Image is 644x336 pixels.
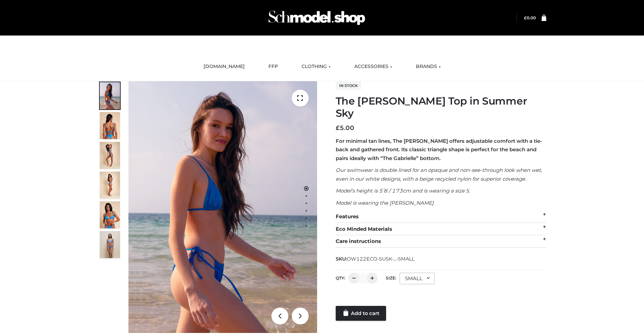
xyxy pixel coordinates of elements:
[263,59,283,74] a: FFP
[400,273,435,284] div: SMALL
[524,15,536,20] a: £0.00
[100,82,120,109] img: 1.Alex-top_SS-1_4464b1e7-c2c9-4e4b-a62c-58381cd673c0-1.jpg
[336,210,546,223] div: Features
[336,187,470,194] em: Model’s height is 5’8 / 173cm and is wearing a size S.
[128,81,317,333] img: 1.Alex-top_SS-1_4464b1e7-c2c9-4e4b-a62c-58381cd673c0 (1)
[100,172,120,199] img: 3.Alex-top_CN-1-1-2.jpg
[336,255,415,263] span: SKU:
[336,223,546,236] div: Eco Minded Materials
[296,59,336,74] a: CLOTHING
[347,256,414,262] span: OW122ECO-SUSK-_-SMALL
[100,112,120,139] img: 5.Alex-top_CN-1-1_1-1.jpg
[198,59,250,74] a: [DOMAIN_NAME]
[336,95,546,119] h1: The [PERSON_NAME] Top in Summer Sky
[336,124,354,132] bdi: 5.00
[266,4,367,31] img: Schmodel Admin 964
[386,275,396,281] label: Size:
[336,138,542,161] strong: For minimal tan lines, The [PERSON_NAME] offers adjustable comfort with a tie-back and gathered f...
[411,59,446,74] a: BRANDS
[524,15,536,20] bdi: 0.00
[100,142,120,169] img: 4.Alex-top_CN-1-1-2.jpg
[336,167,542,182] em: Our swimwear is double lined for an opaque and non-see-through look when wet, even in our white d...
[100,201,120,228] img: 2.Alex-top_CN-1-1-2.jpg
[336,235,546,248] div: Care instructions
[336,82,361,90] span: In stock
[349,59,397,74] a: ACCESSORIES
[100,231,120,258] img: SSVC.jpg
[336,124,340,132] span: £
[336,275,345,281] label: QTY:
[336,306,386,321] a: Add to cart
[336,200,434,206] em: Model is wearing the [PERSON_NAME]
[524,15,527,20] span: £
